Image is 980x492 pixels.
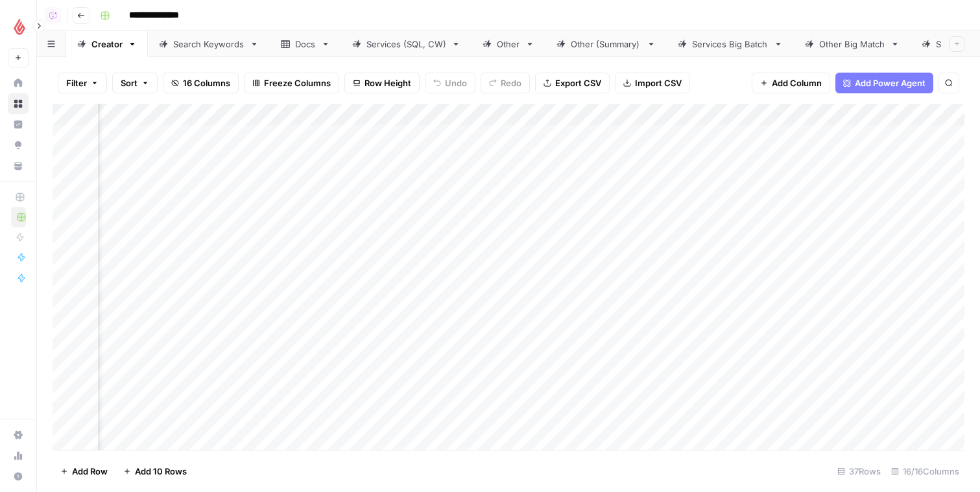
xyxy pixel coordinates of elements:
[115,461,195,482] button: Add 10 Rows
[472,31,545,57] a: Other
[163,73,239,93] button: 16 Columns
[855,76,926,89] span: Add Power Agent
[365,76,411,89] span: Row Height
[112,73,158,93] button: Sort
[72,465,108,478] span: Add Row
[8,156,29,176] a: Your Data
[692,38,769,51] div: Services Big Batch
[571,38,641,51] div: Other (Summary)
[66,76,87,89] span: Filter
[545,31,667,57] a: Other (Summary)
[615,73,690,93] button: Import CSV
[244,73,339,93] button: Freeze Columns
[501,76,521,89] span: Redo
[835,73,933,93] button: Add Power Agent
[481,73,530,93] button: Redo
[8,135,29,156] a: Opportunities
[794,31,911,57] a: Other Big Match
[819,38,885,51] div: Other Big Match
[148,31,270,57] a: Search Keywords
[8,445,29,466] a: Usage
[173,38,245,51] div: Search Keywords
[183,76,230,89] span: 16 Columns
[344,73,420,93] button: Row Height
[91,38,123,51] div: Creator
[8,466,29,487] button: Help + Support
[445,76,467,89] span: Undo
[121,76,137,89] span: Sort
[58,73,107,93] button: Filter
[425,73,475,93] button: Undo
[270,31,341,57] a: Docs
[8,10,29,43] button: Workspace: Lightspeed
[8,93,29,114] a: Browse
[667,31,794,57] a: Services Big Batch
[772,76,822,89] span: Add Column
[752,73,830,93] button: Add Column
[832,461,886,482] div: 37 Rows
[264,76,331,89] span: Freeze Columns
[135,465,187,478] span: Add 10 Rows
[555,76,601,89] span: Export CSV
[341,31,472,57] a: Services (SQL, CW)
[8,114,29,135] a: Insights
[886,461,964,482] div: 16/16 Columns
[535,73,610,93] button: Export CSV
[295,38,316,51] div: Docs
[66,31,148,57] a: Creator
[366,38,446,51] div: Services (SQL, CW)
[8,425,29,445] a: Settings
[497,38,520,51] div: Other
[8,15,31,38] img: Lightspeed Logo
[53,461,115,482] button: Add Row
[8,73,29,93] a: Home
[635,76,682,89] span: Import CSV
